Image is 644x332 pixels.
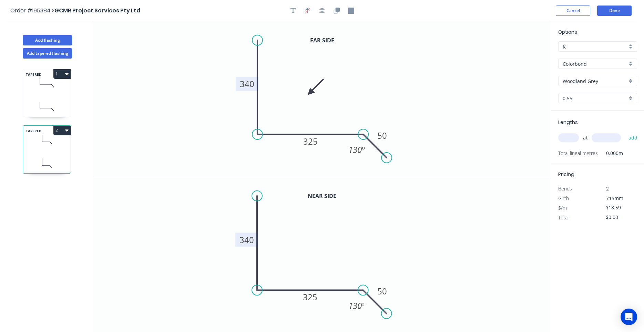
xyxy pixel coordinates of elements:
[348,300,362,311] tspan: 130
[93,21,551,177] svg: 0
[362,300,365,311] tspan: º
[606,185,609,192] span: 2
[558,29,577,35] span: Options
[558,119,578,126] span: Lengths
[240,78,254,90] tspan: 340
[558,171,574,178] span: Pricing
[558,148,598,158] span: Total lineal metres
[625,132,641,144] button: add
[556,6,590,16] button: Cancel
[558,195,569,201] span: Girth
[598,148,623,158] span: 0.000m
[621,309,637,325] div: Open Intercom Messenger
[54,7,140,14] span: GCMR Project Services Pty Ltd
[563,95,627,102] input: Thickness
[23,35,72,45] button: Add flashing
[597,6,632,16] button: Done
[362,144,365,155] tspan: º
[563,60,627,68] input: Material
[23,48,72,59] button: Add tapered flashing
[583,133,587,143] span: at
[53,69,71,79] button: 1
[606,195,623,201] span: 715mm
[377,130,387,141] tspan: 50
[563,43,627,50] input: Price level
[348,144,362,155] tspan: 130
[53,126,71,135] button: 2
[240,234,254,245] tspan: 340
[303,136,318,147] tspan: 325
[558,214,569,221] span: Total
[563,77,627,85] input: Colour
[378,286,387,297] tspan: 50
[303,291,318,303] tspan: 325
[558,185,572,192] span: Bends
[558,205,567,211] span: $/m
[10,7,54,14] span: Order #195384 >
